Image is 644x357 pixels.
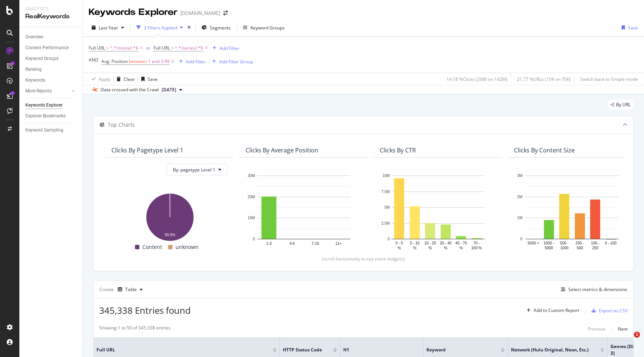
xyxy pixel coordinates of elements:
a: Ranking [25,66,77,73]
text: 250 - [575,241,584,245]
a: Explorer Bookmarks [25,112,77,120]
div: Top Charts [108,121,135,129]
button: Clear [114,73,135,85]
text: 20M [248,195,255,199]
div: Create [100,284,146,296]
div: A chart. [380,172,496,252]
div: Clicks By Average Position [246,146,318,154]
div: Keywords [25,76,45,84]
div: or [146,45,151,51]
text: 0 [388,237,390,241]
button: Select metrics & dimensions [558,285,627,294]
div: Content Performance [25,44,69,52]
text: 5M [385,205,390,209]
div: Overview [25,33,43,41]
text: 10M [248,216,255,220]
button: AND [89,56,98,63]
div: 3 Filters Applied [144,25,177,31]
text: 0 - 5 [395,241,403,245]
button: 3 Filters Applied [133,22,186,34]
button: Add to Custom Report [524,304,579,316]
div: arrow-right-arrow-left [223,10,228,16]
text: 1000 [560,246,569,250]
button: Save [619,22,638,34]
div: Apply [99,76,110,82]
div: Add Filter [220,45,239,51]
svg: A chart. [514,172,630,252]
button: Segments [199,22,234,34]
span: ^.*/series/.*$ [175,43,203,53]
span: Full URL [89,45,105,51]
span: 1 and 3.99 [148,56,170,67]
div: Showing 1 to 50 of 345,338 entries [99,325,171,334]
text: 500 [577,246,583,250]
text: 70 - [473,241,480,245]
span: Avg. Position [101,58,128,64]
text: 3M [517,174,523,178]
span: unknown [176,243,199,252]
button: Export as CSV [588,304,628,316]
div: Analytics [25,6,76,12]
text: 1M [517,216,523,220]
div: Clicks By Content Size [514,146,575,154]
div: More Reports [25,87,52,95]
span: Full URL [97,347,262,353]
span: between [129,58,147,64]
span: 345,338 Entries found [99,304,191,316]
text: 20 - 40 [440,241,452,245]
text: 2.5M [381,221,389,225]
text: 10M [382,174,389,178]
span: ^.*/movie/.*$ [110,43,138,53]
div: Previous [588,326,606,332]
text: 500 - [560,241,569,245]
div: Explorer Bookmarks [25,112,66,120]
div: Add Filter Group [219,59,253,65]
div: Clicks By pagetype Level 1 [111,146,183,154]
button: Add Filter [176,57,206,66]
iframe: Intercom live chat [619,332,637,350]
text: 5000 + [528,241,539,245]
a: Overview [25,33,77,41]
div: 21.77 % URLs ( 15K on 70K ) [517,76,571,82]
div: Next [618,326,628,332]
button: Save [138,73,158,85]
text: 4-6 [290,241,295,246]
div: 14.18 % Clicks ( 20M on 142M ) [446,76,508,82]
div: Data crossed with the Crawl [101,86,159,93]
button: Table [115,284,146,296]
div: Table [125,287,137,292]
div: times [186,24,192,31]
div: AND [89,57,98,63]
button: Last Year [89,22,127,34]
span: Network (Hulu Original, Neon, etc.) [511,347,589,353]
span: 1 [634,332,640,338]
text: 0 [520,237,523,241]
text: % [413,246,416,250]
text: 5000 [545,246,553,250]
text: 0 [253,237,255,241]
span: = [171,45,174,51]
div: Select metrics & dimensions [568,286,627,293]
div: Keyword Sampling [25,126,63,134]
div: Keyword Groups [250,25,285,31]
div: legacy label [607,99,634,110]
a: Keyword Sampling [25,126,77,134]
button: Add Filter Group [209,57,253,66]
button: Apply [89,73,110,85]
div: Keywords Explorer [25,101,63,109]
a: Content Performance [25,44,77,52]
a: More Reports [25,87,70,95]
div: A chart. [246,172,362,252]
div: Keywords Explorer [89,6,177,19]
text: 1-3 [266,241,272,246]
span: By: pagetype Level 1 [173,167,215,173]
text: % [460,246,463,250]
div: Keyword Groups [25,55,59,63]
a: Keywords Explorer [25,101,77,109]
text: 7.5M [381,190,389,194]
button: or [146,44,151,51]
div: (scroll horizontally to see more widgets) [102,256,624,262]
svg: A chart. [111,190,228,243]
span: By URL [616,102,631,107]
